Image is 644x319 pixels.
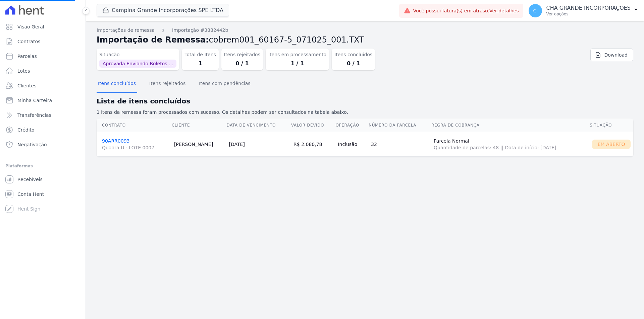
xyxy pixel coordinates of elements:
[99,51,176,58] dt: Situação
[102,144,169,151] span: Quadra U - LOTE 0007
[489,8,519,13] a: Ver detalhes
[268,60,326,68] dd: 1 / 1
[97,27,155,34] a: Importações de remessa
[17,112,51,118] span: Transferências
[523,1,644,20] button: CI CHÃ GRANDE INCORPORAÇÕES Ver opções
[17,23,44,30] span: Visão Geral
[334,60,372,68] dd: 0 / 1
[224,60,260,68] dd: 0 / 1
[335,132,368,156] td: Inclusão
[17,176,43,183] span: Recebíveis
[589,118,633,132] th: Situação
[148,75,187,93] button: Itens rejeitados
[172,27,228,34] a: Importação #3882442b
[3,94,83,107] a: Minha Carteira
[209,35,364,45] span: cobrem001_60167-5_071025_001.TXT
[413,7,519,14] span: Você possui fatura(s) em atraso.
[102,138,169,151] a: 90ARR0093Quadra U - LOTE 0007
[3,79,83,92] a: Clientes
[431,118,589,132] th: Regra de Cobrança
[97,109,633,116] p: 1 itens da remessa foram processados com sucesso. Os detalhes podem ser consultados na tabela aba...
[546,11,631,17] p: Ver opções
[97,96,633,106] h2: Lista de itens concluídos
[17,141,47,148] span: Negativação
[3,173,83,186] a: Recebíveis
[226,118,291,132] th: Data de Vencimento
[3,64,83,78] a: Lotes
[3,187,83,201] a: Conta Hent
[198,75,252,93] button: Itens com pendências
[3,138,83,151] a: Negativação
[17,38,40,45] span: Contratos
[368,132,431,156] td: 32
[3,35,83,48] a: Contratos
[184,60,216,68] dd: 1
[99,60,176,68] span: Aprovada Enviando Boletos ...
[291,118,335,132] th: Valor devido
[97,75,137,93] button: Itens concluídos
[431,132,589,156] td: Parcela Normal
[368,118,431,132] th: Número da Parcela
[17,68,30,74] span: Lotes
[171,118,226,132] th: Cliente
[97,4,229,17] button: Campina Grande Incorporações SPE LTDA
[268,51,326,58] dt: Itens em processamento
[3,108,83,122] a: Transferências
[97,118,171,132] th: Contrato
[226,132,291,156] td: [DATE]
[97,34,633,46] h2: Importação de Remessa:
[590,49,633,61] a: Download
[5,162,80,170] div: Plataformas
[17,82,36,89] span: Clientes
[17,127,35,133] span: Crédito
[17,97,52,104] span: Minha Carteira
[3,123,83,137] a: Crédito
[592,140,631,149] div: Em Aberto
[335,118,368,132] th: Operação
[533,8,538,13] span: CI
[3,20,83,33] a: Visão Geral
[291,132,335,156] td: R$ 2.080,78
[3,50,83,63] a: Parcelas
[434,144,587,151] span: Quantidade de parcelas: 48 || Data de início: [DATE]
[17,53,37,60] span: Parcelas
[171,132,226,156] td: [PERSON_NAME]
[97,27,633,34] nav: Breadcrumb
[546,5,631,11] p: CHÃ GRANDE INCORPORAÇÕES
[334,51,372,58] dt: Itens concluídos
[17,191,44,197] span: Conta Hent
[224,51,260,58] dt: Itens rejeitados
[184,51,216,58] dt: Total de Itens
